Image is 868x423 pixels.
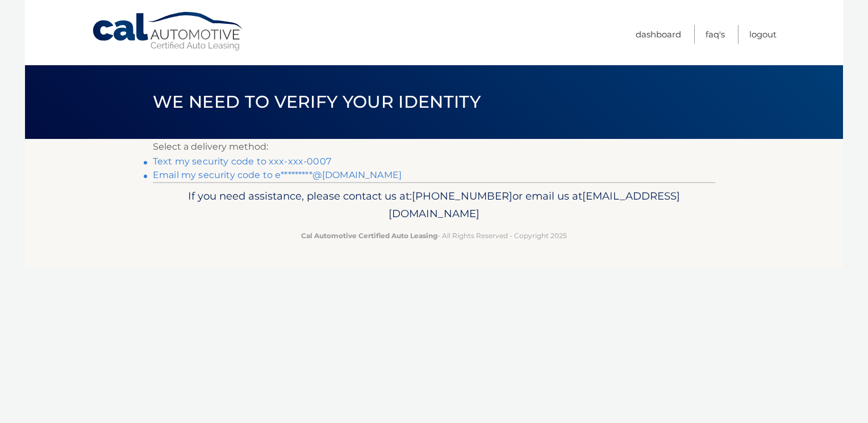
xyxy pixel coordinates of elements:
[160,230,708,242] p: - All Rights Reserved - Copyright 2025
[160,187,708,223] p: If you need assistance, please contact us at: or email us at
[153,156,331,167] a: Text my security code to xxx-xxx-0007
[301,231,437,240] strong: Cal Automotive Certified Auto Leasing
[636,25,681,44] a: Dashboard
[91,11,245,52] a: Cal Automotive
[706,25,725,44] a: FAQ's
[153,91,481,112] span: We need to verify your identity
[412,189,512,202] span: [PHONE_NUMBER]
[153,139,715,155] p: Select a delivery method:
[153,170,402,180] a: Email my security code to e*********@[DOMAIN_NAME]
[749,25,777,44] a: Logout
